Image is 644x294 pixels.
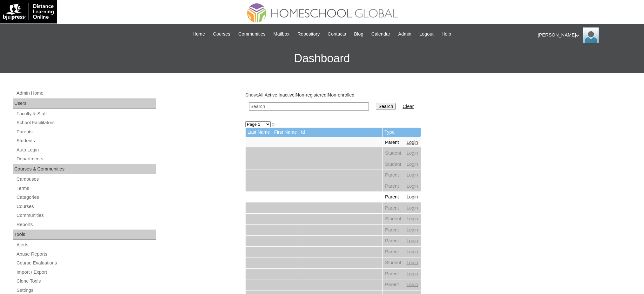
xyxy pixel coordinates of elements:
td: Id [299,128,382,137]
a: Terms [16,184,156,192]
a: Non-registered [296,92,327,97]
a: Repository [294,30,323,38]
td: Student [383,148,404,159]
a: Login [407,194,418,199]
a: Courses [16,203,156,210]
a: Login [407,140,418,145]
a: Contacts [324,30,349,38]
a: Inactive [278,92,295,97]
a: Departments [16,155,156,163]
td: Student [383,214,404,224]
a: Login [407,216,418,221]
a: Login [407,205,418,210]
a: Non-enrolled [328,92,355,97]
td: Parent [383,225,404,236]
td: Parent [383,137,404,148]
td: Parent [383,192,404,203]
a: Communities [16,211,156,219]
td: Last Name [246,128,272,137]
a: Home [189,30,208,38]
span: Home [193,30,205,38]
a: Abuse Reports [16,250,156,258]
span: Communities [238,30,266,38]
h3: Dashboard [3,44,641,73]
input: Search [376,103,396,110]
td: Parent [383,269,404,279]
a: Active [265,92,277,97]
div: Tools [13,230,156,240]
a: Categories [16,193,156,201]
td: Type [383,128,404,137]
td: Parent [383,170,404,181]
div: Users [13,98,156,109]
div: [PERSON_NAME] [538,27,638,43]
td: First Name [272,128,299,137]
a: Faculty & Staff [16,110,156,118]
a: Clear [403,104,414,109]
div: Courses & Communities [13,164,156,174]
span: Admin [398,30,411,38]
a: Login [407,249,418,254]
span: Repository [297,30,320,38]
a: Alerts [16,241,156,249]
a: Courses [210,30,234,38]
a: Calendar [368,30,393,38]
td: Parent [383,203,404,214]
input: Search [249,102,369,111]
a: Mailbox [270,30,293,38]
span: Courses [213,30,230,38]
a: Login [407,227,418,232]
a: » [272,122,275,127]
span: Logout [419,30,434,38]
span: Contacts [328,30,346,38]
a: Parents [16,128,156,136]
a: Logout [416,30,437,38]
a: Login [407,162,418,167]
td: Student [383,159,404,170]
td: Parent [383,181,404,192]
span: Blog [354,30,363,38]
a: Reports [16,221,156,229]
td: Parent [383,279,404,290]
a: Login [407,260,418,265]
a: Blog [351,30,366,38]
td: Parent [383,236,404,246]
a: Clone Tools [16,277,156,285]
span: Mailbox [274,30,290,38]
td: Parent [383,247,404,257]
a: Login [407,184,418,189]
a: Campuses [16,175,156,183]
img: logo-white.png [3,3,54,20]
a: Login [407,282,418,287]
span: Calendar [371,30,390,38]
span: Help [442,30,451,38]
a: Admin Home [16,89,156,97]
a: Admin [395,30,415,38]
a: Login [407,238,418,243]
a: Import / Export [16,268,156,276]
a: Login [407,150,418,156]
a: Course Evaluations [16,259,156,267]
div: Show: | | | | [245,92,560,114]
a: School Facilitators [16,119,156,127]
a: Students [16,137,156,145]
a: Login [407,172,418,177]
a: Auto Login [16,146,156,154]
a: Communities [235,30,269,38]
img: Ariane Ebuen [583,27,599,43]
a: Login [407,271,418,276]
td: Student [383,257,404,268]
a: Help [438,30,454,38]
a: All [258,92,263,97]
